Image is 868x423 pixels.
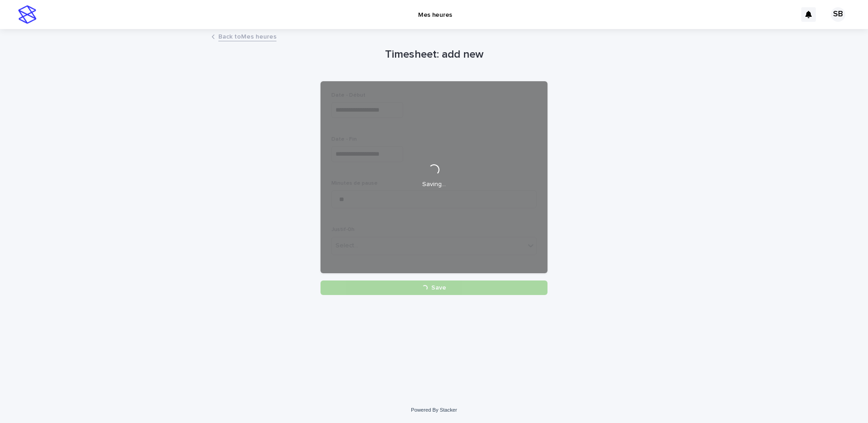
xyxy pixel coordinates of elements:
p: Saving… [422,181,446,188]
button: Save [321,280,547,295]
a: Powered By Stacker [411,407,457,413]
span: Save [431,285,446,291]
img: stacker-logo-s-only.png [18,5,36,24]
h1: Timesheet: add new [321,48,547,61]
div: SB [831,7,845,22]
a: Back toMes heures [218,31,276,41]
